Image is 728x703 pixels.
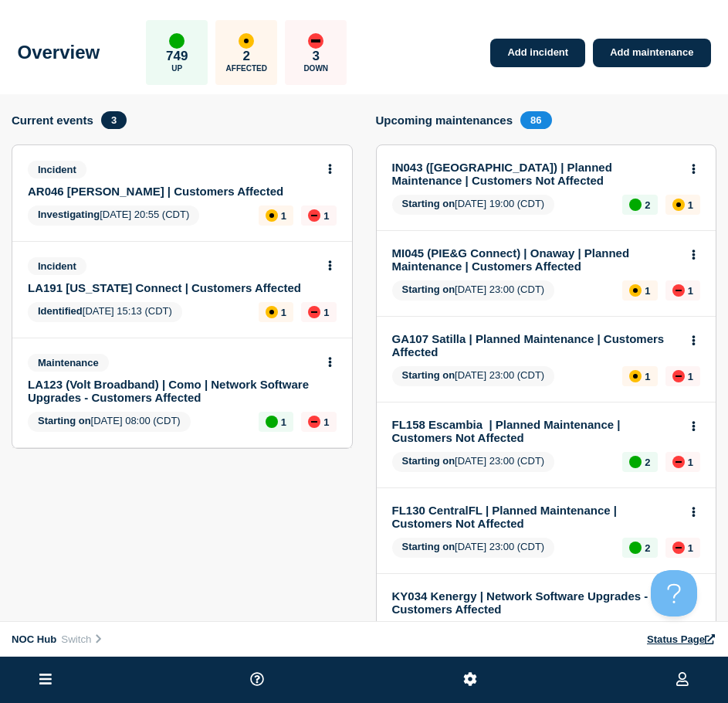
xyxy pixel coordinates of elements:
[402,455,455,467] span: Starting on
[688,199,693,211] p: 1
[629,456,642,468] div: up
[308,416,320,428] div: down
[392,418,680,444] a: FL158 Escambia | Planned Maintenance | Customers Not Affected
[28,205,199,226] span: [DATE] 20:55 (CDT)
[323,416,329,428] p: 1
[169,33,185,49] div: up
[647,633,716,645] a: Status Page
[402,369,455,381] span: Starting on
[629,199,642,211] div: up
[308,33,323,49] div: down
[281,210,286,222] p: 1
[645,199,650,211] p: 2
[392,195,555,215] span: [DATE] 19:00 (CDT)
[28,302,182,322] span: [DATE] 15:13 (CDT)
[101,111,127,129] span: 3
[645,371,650,382] p: 1
[392,366,555,386] span: [DATE] 23:00 (CDT)
[266,416,278,428] div: up
[38,415,91,426] span: Starting on
[520,111,551,129] span: 86
[313,49,320,64] p: 3
[392,452,555,472] span: [DATE] 23:00 (CDT)
[171,64,182,73] p: Up
[672,456,685,468] div: down
[28,281,316,294] a: LA191 [US_STATE] Connect | Customers Affected
[402,198,455,209] span: Starting on
[226,64,267,73] p: Affected
[392,504,680,530] a: FL130 CentralFL | Planned Maintenance | Customers Not Affected
[28,257,86,275] span: Incident
[645,542,650,554] p: 2
[688,542,693,554] p: 1
[672,284,685,297] div: down
[392,246,680,273] a: MI045 (PIE&G Connect) | Onaway | Planned Maintenance | Customers Affected
[688,285,693,297] p: 1
[392,332,680,358] a: GA107 Satilla | Planned Maintenance | Customers Affected
[28,185,316,198] a: AR046 [PERSON_NAME] | Customers Affected
[593,39,710,67] a: Add maintenance
[629,284,642,297] div: affected
[402,541,455,552] span: Starting on
[629,370,642,382] div: affected
[376,114,513,127] h4: Upcoming maintenances
[672,542,685,554] div: down
[308,306,320,318] div: down
[28,161,86,178] span: Incident
[672,199,685,211] div: affected
[303,64,328,73] p: Down
[645,457,650,468] p: 2
[56,633,108,646] button: Switch
[28,378,316,404] a: LA123 (Volt Broadband) | Como | Network Software Upgrades - Customers Affected
[266,306,278,318] div: affected
[28,354,109,372] span: Maintenance
[281,416,286,428] p: 1
[392,538,555,558] span: [DATE] 23:00 (CDT)
[392,161,680,187] a: IN043 ([GEOGRAPHIC_DATA]) | Planned Maintenance | Customers Not Affected
[645,285,650,297] p: 1
[166,49,188,64] p: 749
[266,209,278,222] div: affected
[308,209,320,222] div: down
[18,42,100,63] h1: Overview
[323,210,329,222] p: 1
[688,371,693,382] p: 1
[38,305,83,317] span: Identified
[281,307,286,318] p: 1
[672,370,685,382] div: down
[651,570,697,616] iframe: Help Scout Beacon - Open
[12,114,93,127] h4: Current events
[688,457,693,468] p: 1
[490,39,585,67] a: Add incident
[28,412,191,432] span: [DATE] 08:00 (CDT)
[239,33,254,49] div: affected
[392,589,680,616] a: KY034 Kenergy | Network Software Upgrades - Customers Affected
[629,542,642,554] div: up
[392,280,555,301] span: [DATE] 23:00 (CDT)
[38,209,100,220] span: Investigating
[323,307,329,318] p: 1
[12,633,56,645] span: NOC Hub
[243,49,250,64] p: 2
[402,284,455,295] span: Starting on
